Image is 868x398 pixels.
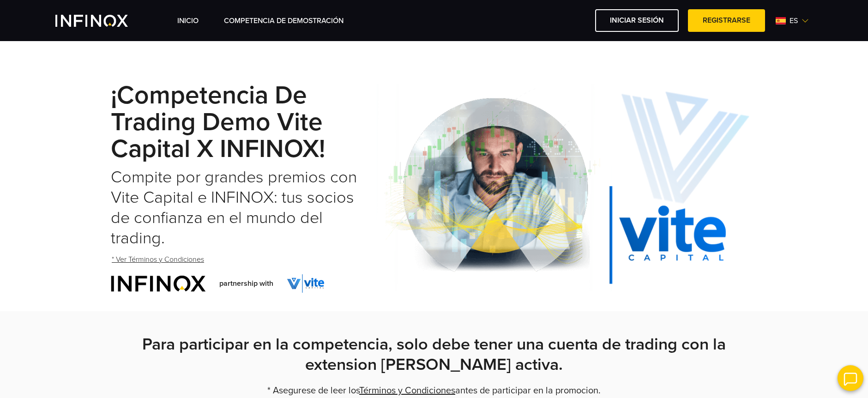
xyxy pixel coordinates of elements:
strong: ¡Competencia de Trading Demo Vite Capital x INFINOX! [111,80,325,164]
h2: Compite por grandes premios con Vite Capital e INFINOX: tus socios de confianza en el mundo del t... [111,167,377,248]
a: INICIO [177,15,199,26]
a: Registrarse [688,9,765,32]
a: INFINOX Vite [55,15,150,27]
a: Términos y Condiciones [359,385,455,396]
a: Competencia de Demostración [224,15,344,26]
p: * Asegurese de leer los antes de participar en la promocion. [111,384,757,397]
span: partnership with [219,278,273,289]
strong: Para participar en la competencia, solo debe tener una cuenta de trading con la extension [PERSON... [142,334,726,374]
span: es [786,15,802,26]
a: Iniciar sesión [595,9,679,32]
a: * Ver Términos y Condiciones [111,248,205,271]
img: open convrs live chat [838,365,863,391]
